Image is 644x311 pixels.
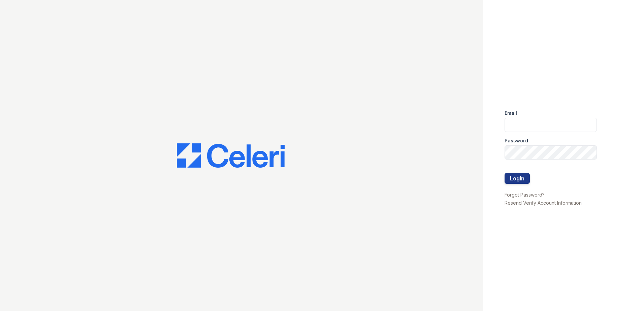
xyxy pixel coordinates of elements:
[505,137,528,144] label: Password
[505,173,530,184] button: Login
[505,110,517,116] label: Email
[505,200,582,206] a: Resend Verify Account Information
[177,143,285,168] img: CE_Logo_Blue-a8612792a0a2168367f1c8372b55b34899dd931a85d93a1a3d3e32e68fde9ad4.png
[505,192,545,198] a: Forgot Password?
